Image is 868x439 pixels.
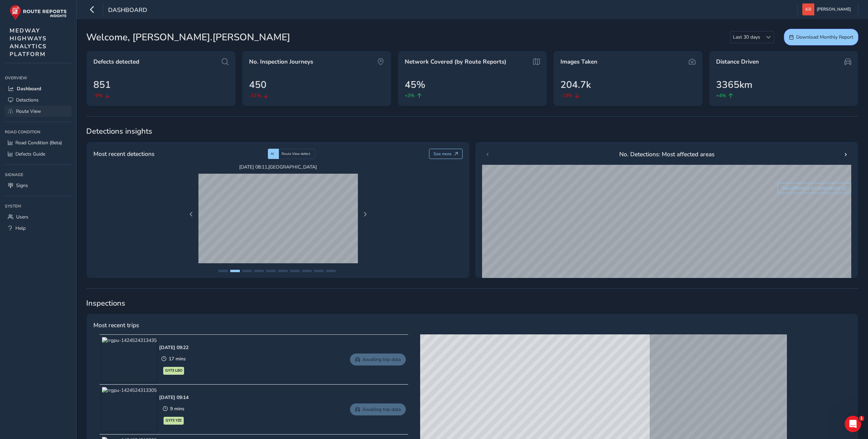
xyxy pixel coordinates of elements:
[350,354,406,365] a: Awaiting trip data
[10,27,47,58] span: MEDWAY HIGHWAYS ANALYTICS PLATFORM
[254,270,264,272] button: Page 4
[5,83,72,94] a: Dashboard
[782,185,840,191] span: See difference for same period
[268,149,279,159] div: AI
[716,92,726,99] span: +4%
[16,214,28,220] span: Users
[5,94,72,106] a: Detections
[93,92,103,99] span: -9%
[314,270,324,272] button: Page 9
[16,97,39,103] span: Detections
[93,78,111,92] span: 851
[15,151,45,157] span: Defects Guide
[560,58,597,66] span: Images Taken
[290,270,300,272] button: Page 7
[778,183,852,193] button: See difference for same period
[186,210,196,219] button: Previous Page
[218,270,228,272] button: Page 1
[730,31,763,43] span: Last 30 days
[230,270,240,272] button: Page 2
[166,418,182,423] span: GY73 YZE
[86,298,858,308] span: Inspections
[802,3,814,15] img: diamond-layout
[859,416,864,421] span: 1
[5,137,72,148] a: Road Condition (Beta)
[16,108,41,115] span: Route View
[5,106,72,117] a: Route View
[429,149,463,159] button: See more
[278,270,288,272] button: Page 6
[716,78,752,92] span: 3365km
[302,270,312,272] button: Page 8
[817,3,851,15] span: [PERSON_NAME]
[784,29,858,45] button: Download Monthly Report
[170,405,184,412] span: 9 mins
[198,164,358,170] span: [DATE] 08:11 , [GEOGRAPHIC_DATA]
[619,150,714,159] span: No. Detections: Most affected areas
[5,127,72,137] div: Road Condition
[249,78,267,92] span: 450
[10,5,67,20] img: rr logo
[86,30,290,44] span: Welcome, [PERSON_NAME].[PERSON_NAME]
[159,394,189,401] div: [DATE] 09:14
[716,58,759,66] span: Distance Driven
[5,148,72,160] a: Defects Guide
[15,139,62,146] span: Road Condition (Beta)
[560,78,591,92] span: 204.7k
[93,149,154,158] span: Most recent detections
[405,78,425,92] span: 45%
[405,92,415,99] span: +3%
[5,223,72,234] a: Help
[165,368,182,373] span: GY73 LBO
[86,126,858,136] span: Detections insights
[271,151,274,156] span: AI
[242,270,252,272] button: Page 3
[15,225,26,231] span: Help
[169,356,186,362] span: 17 mins
[16,182,28,189] span: Signs
[102,337,157,382] img: rrgpu-1424524313435
[326,270,336,272] button: Page 10
[560,92,572,99] span: -13%
[845,416,861,432] iframe: Intercom live chat
[93,321,139,330] span: Most recent trips
[5,170,72,180] div: Signage
[249,58,313,66] span: No. Inspection Journeys
[802,3,853,15] button: [PERSON_NAME]
[433,151,452,157] span: See more
[5,180,72,191] a: Signs
[5,201,72,211] div: System
[350,403,406,415] a: Awaiting trip data
[279,149,315,159] div: Route View defect
[796,34,853,40] span: Download Monthly Report
[5,73,72,83] div: Overview
[159,344,189,351] div: [DATE] 09:22
[405,58,506,66] span: Network Covered (by Route Reports)
[360,210,370,219] button: Next Page
[17,85,41,92] span: Dashboard
[249,92,261,99] span: -11%
[266,270,276,272] button: Page 5
[5,211,72,223] a: Users
[102,387,157,431] img: rrgpu-1424524313305
[282,151,310,156] span: Route View defect
[108,6,147,15] span: Dashboard
[93,58,139,66] span: Defects detected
